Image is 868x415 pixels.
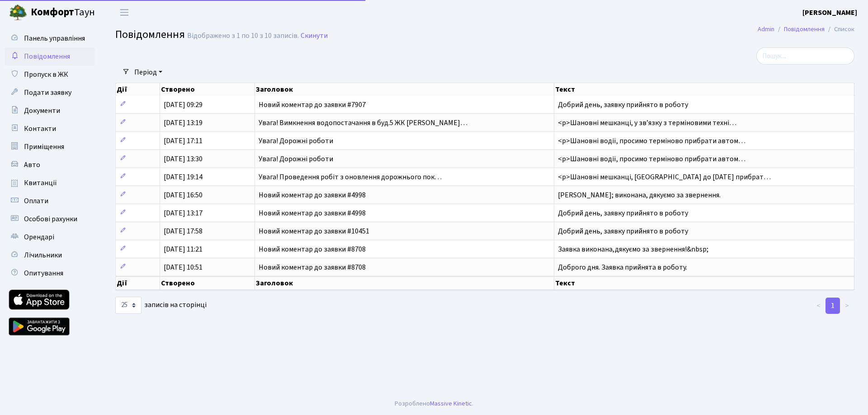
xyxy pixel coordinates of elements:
[5,210,95,228] a: Особові рахунки
[301,32,328,40] a: Скинути
[164,100,203,110] span: [DATE] 09:29
[24,124,56,134] span: Контакти
[160,276,255,290] th: Створено
[113,5,136,20] button: Переключити навігацію
[259,262,366,272] span: Новий коментар до заявки #8708
[24,160,40,170] span: Авто
[115,27,185,42] span: Повідомлення
[24,88,71,98] span: Подати заявку
[24,70,68,79] span: Пропуск в ЖК
[259,244,366,254] span: Новий коментар до заявки #8708
[131,65,166,80] a: Період
[558,262,687,272] span: Доброго дня. Заявка прийнята в роботу.
[5,120,95,138] a: Контакти
[5,228,95,246] a: Орендарі
[187,32,299,40] div: Відображено з 1 по 10 з 10 записів.
[259,226,369,236] span: Новий коментар до заявки #10451
[115,297,142,314] select: записів на сторінці
[164,136,203,146] span: [DATE] 17:11
[430,399,472,408] a: Massive Kinetic
[5,156,95,174] a: Авто
[24,106,60,116] span: Документи
[826,298,840,314] a: 1
[24,250,62,260] span: Лічильники
[825,24,854,34] li: Список
[558,208,688,218] span: Добрий день, заявку прийнято в роботу
[558,226,688,236] span: Добрий день, заявку прийнято в роботу
[558,100,688,110] span: Добрий день, заявку прийнято в роботу
[24,214,77,224] span: Особові рахунки
[24,142,64,152] span: Приміщення
[558,172,771,182] span: <p>Шановні мешканці, [GEOGRAPHIC_DATA] до [DATE] прибрат…
[24,51,70,61] span: Повідомлення
[5,47,95,65] a: Повідомлення
[758,24,774,34] a: Admin
[259,172,442,182] span: Увага! Проведення робіт з оновлення дорожнього пок…
[116,276,160,290] th: Дії
[24,33,85,43] span: Панель управління
[164,190,203,200] span: [DATE] 16:50
[31,5,95,20] span: Таун
[395,399,473,409] div: Розроблено .
[24,232,54,242] span: Орендарі
[558,136,745,146] span: <p>Шановні водії, просимо терміново прибрати автом…
[164,262,203,272] span: [DATE] 10:51
[5,29,95,47] a: Панель управління
[160,83,255,96] th: Створено
[31,5,74,19] b: Комфорт
[554,83,854,96] th: Текст
[5,138,95,156] a: Приміщення
[259,136,333,146] span: Увага! Дорожні роботи
[164,244,203,254] span: [DATE] 11:21
[5,84,95,102] a: Подати заявку
[5,102,95,120] a: Документи
[802,7,857,18] a: [PERSON_NAME]
[116,83,160,96] th: Дії
[558,244,708,254] span: Заявка виконана,дякуємо за звернення!&nbsp;
[5,192,95,210] a: Оплати
[24,196,48,206] span: Оплати
[259,154,333,164] span: Увага! Дорожні роботи
[744,20,868,39] nav: breadcrumb
[24,178,57,188] span: Квитанції
[259,208,366,218] span: Новий коментар до заявки #4998
[255,276,554,290] th: Заголовок
[756,47,854,65] input: Пошук...
[9,4,27,22] img: logo.png
[259,118,467,128] span: Увага! Вимкнення водопостачання в буд.5 ЖК [PERSON_NAME]…
[164,208,203,218] span: [DATE] 13:17
[558,118,736,128] span: <p>Шановні мешканці, у звʼязку з терміновими техні…
[164,226,203,236] span: [DATE] 17:58
[164,154,203,164] span: [DATE] 13:30
[259,100,366,110] span: Новий коментар до заявки #7907
[784,24,825,34] a: Повідомлення
[255,83,554,96] th: Заголовок
[24,268,63,278] span: Опитування
[115,297,207,314] label: записів на сторінці
[259,190,366,200] span: Новий коментар до заявки #4998
[5,264,95,282] a: Опитування
[802,8,857,18] b: [PERSON_NAME]
[164,172,203,182] span: [DATE] 19:14
[558,190,721,200] span: [PERSON_NAME]; виконана, дякуємо за звернення.
[5,65,95,84] a: Пропуск в ЖК
[554,276,854,290] th: Текст
[164,118,203,128] span: [DATE] 13:19
[5,246,95,264] a: Лічильники
[558,154,745,164] span: <p>Шановні водії, просимо терміново прибрати автом…
[5,174,95,192] a: Квитанції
